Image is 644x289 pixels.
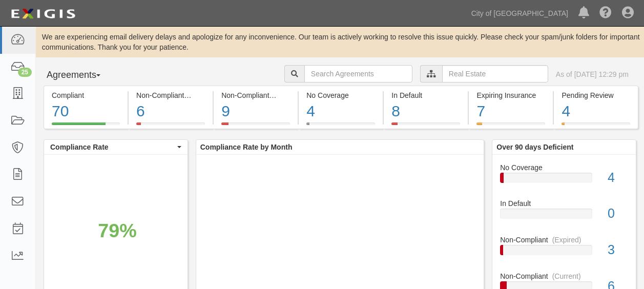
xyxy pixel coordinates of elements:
[599,7,612,19] i: Help Center - Complianz
[552,235,581,245] div: (Expired)
[274,90,303,100] div: (Expired)
[44,140,188,154] button: Compliance Rate
[50,142,175,152] span: Compliance Rate
[562,90,630,100] div: Pending Review
[476,90,545,100] div: Expiring Insurance
[476,100,545,122] div: 7
[200,143,293,151] b: Compliance Rate by Month
[306,90,375,100] div: No Coverage
[552,271,581,281] div: (Current)
[8,5,78,23] img: logo-5460c22ac91f19d4615b14bd174203de0afe785f0fc80cf4dbbc73dc1793850b.png
[556,69,629,79] div: As of [DATE] 12:29 pm
[221,100,290,122] div: 9
[554,122,638,131] a: Pending Review4
[304,65,412,82] input: Search Agreements
[129,122,213,131] a: Non-Compliant(Current)6
[492,235,636,245] div: Non-Compliant
[442,65,548,82] input: Real Estate
[188,90,217,100] div: (Current)
[136,100,205,122] div: 6
[496,143,573,151] b: Over 90 days Deficient
[36,32,644,52] div: We are experiencing email delivery delays and apologize for any inconvenience. Our team is active...
[214,122,298,131] a: Non-Compliant(Expired)9
[466,3,573,24] a: City of [GEOGRAPHIC_DATA]
[500,162,628,199] a: No Coverage4
[136,90,205,100] div: Non-Compliant (Current)
[600,204,636,223] div: 0
[500,235,628,271] a: Non-Compliant(Expired)3
[44,65,120,86] button: Agreements
[52,100,120,122] div: 70
[391,100,460,122] div: 8
[562,100,630,122] div: 4
[500,198,628,235] a: In Default0
[600,241,636,259] div: 3
[492,271,636,281] div: Non-Compliant
[384,122,468,131] a: In Default8
[492,162,636,173] div: No Coverage
[469,122,553,131] a: Expiring Insurance7
[391,90,460,100] div: In Default
[600,169,636,187] div: 4
[18,68,32,77] div: 25
[221,90,290,100] div: Non-Compliant (Expired)
[98,217,136,245] div: 79%
[44,122,128,131] a: Compliant70
[492,198,636,209] div: In Default
[306,100,375,122] div: 4
[52,90,120,100] div: Compliant
[299,122,383,131] a: No Coverage4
